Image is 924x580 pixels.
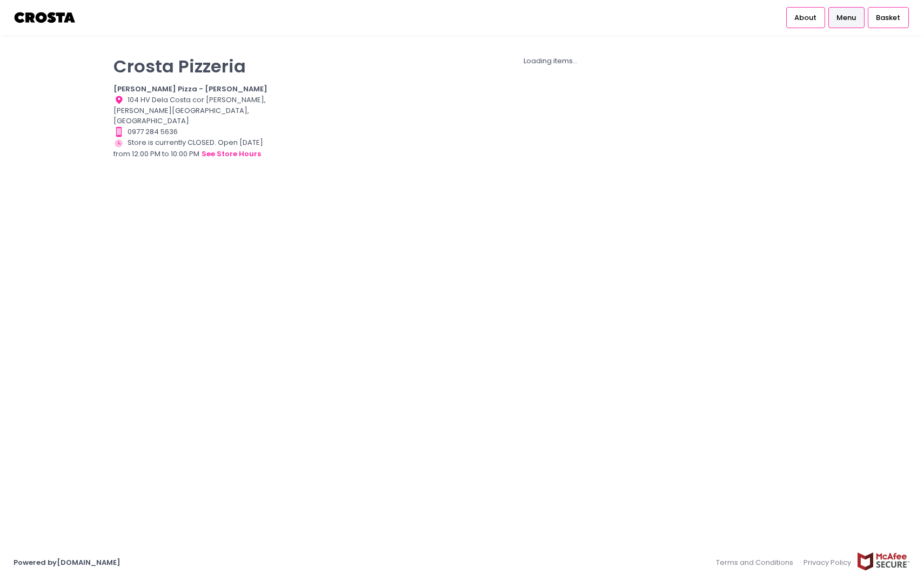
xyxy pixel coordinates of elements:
a: Terms and Conditions [716,552,799,573]
div: Store is currently CLOSED. Open [DATE] from 12:00 PM to 10:00 PM [113,137,278,160]
div: 0977 284 5636 [113,126,278,137]
img: logo [14,8,77,27]
span: About [794,12,816,23]
b: [PERSON_NAME] Pizza - [PERSON_NAME] [113,84,267,94]
span: Basket [876,12,900,23]
a: Menu [828,7,865,28]
div: 104 HV Dela Costa cor [PERSON_NAME], [PERSON_NAME][GEOGRAPHIC_DATA], [GEOGRAPHIC_DATA] [113,95,278,126]
span: Menu [836,12,856,23]
a: About [786,7,825,28]
p: Crosta Pizzeria [113,56,278,77]
a: Privacy Policy [799,552,857,573]
div: Loading items... [291,56,811,66]
a: Powered by[DOMAIN_NAME] [14,557,120,568]
img: mcafee-secure [856,552,910,571]
button: see store hours [201,148,262,160]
